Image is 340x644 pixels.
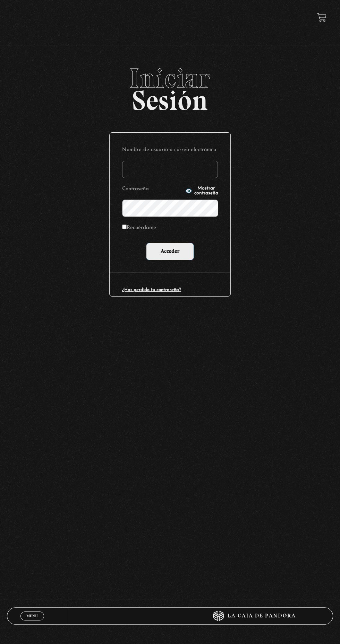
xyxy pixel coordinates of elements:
[185,186,218,196] button: Mostrar contraseña
[122,184,183,194] label: Contraseña
[7,64,333,92] span: Iniciar
[122,223,156,233] label: Recuérdame
[122,288,181,292] a: ¿Has perdido tu contraseña?
[146,243,194,260] input: Acceder
[122,224,127,229] input: Recuérdame
[7,64,333,109] h2: Sesión
[122,145,218,155] label: Nombre de usuario o correo electrónico
[194,186,218,196] span: Mostrar contraseña
[317,13,326,22] a: View your shopping cart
